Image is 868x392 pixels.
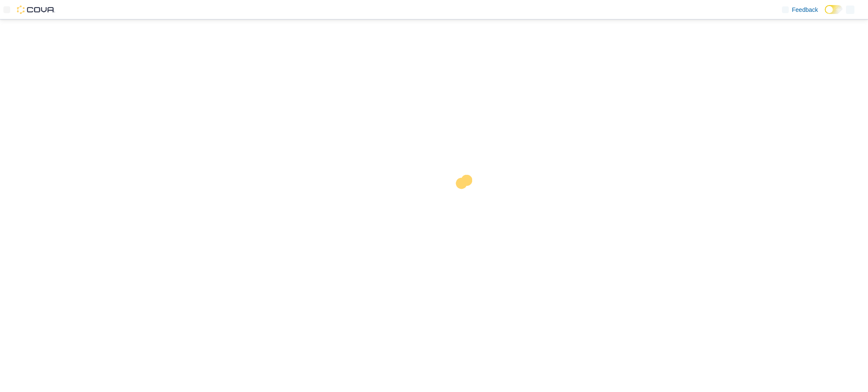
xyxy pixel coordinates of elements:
input: Dark Mode [825,5,843,14]
img: cova-loader [434,168,498,232]
a: Feedback [779,1,821,18]
span: Feedback [792,6,818,14]
img: Cova [17,6,55,14]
